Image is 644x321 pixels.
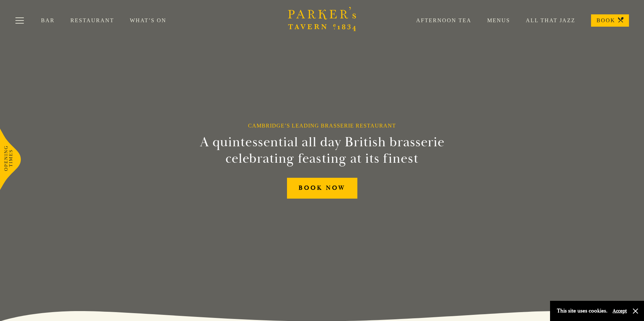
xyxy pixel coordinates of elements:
h2: A quintessential all day British brasserie celebrating feasting at its finest [166,134,478,167]
a: BOOK NOW [287,178,357,199]
h1: Cambridge’s Leading Brasserie Restaurant [248,122,396,129]
button: Close and accept [632,308,639,315]
button: Accept [613,308,627,314]
p: This site uses cookies. [557,306,607,316]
